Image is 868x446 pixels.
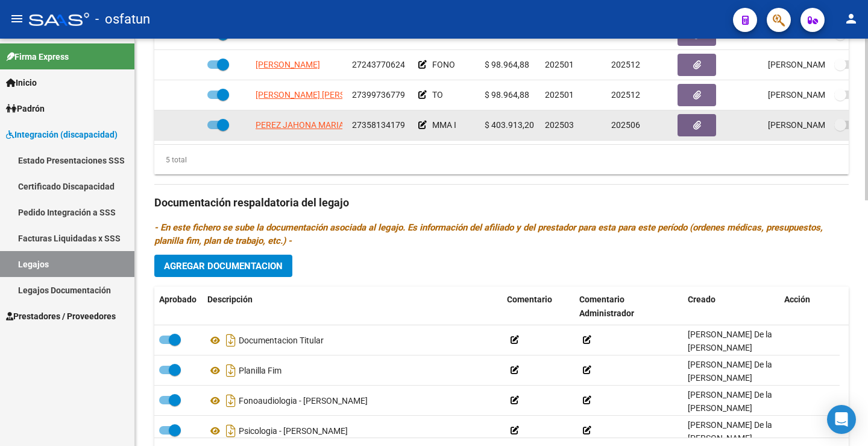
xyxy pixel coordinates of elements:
span: MMA I [432,120,456,130]
span: Inicio [6,76,37,89]
span: 202512 [611,90,640,100]
span: TO [432,90,443,100]
div: 5 total [154,153,187,167]
div: Documentacion Titular [207,331,497,350]
span: 202512 [611,60,640,69]
span: - osfatun [95,6,150,33]
span: Creado [688,295,715,304]
datatable-header-cell: Comentario [502,287,574,327]
span: Integración (discapacidad) [6,128,118,141]
span: 202501 [545,90,574,100]
span: 27358134179 [352,120,405,130]
span: Descripción [207,295,253,304]
span: 202506 [611,120,640,130]
i: Descargar documento [223,361,239,380]
span: $ 98.964,88 [485,90,529,100]
span: [PERSON_NAME] De la [PERSON_NAME] [688,330,772,353]
div: Fonoaudiologia - [PERSON_NAME] [207,391,497,410]
span: Comentario [507,295,552,304]
span: Firma Express [6,50,69,63]
span: 202501 [545,60,574,69]
span: 27399736779 [352,90,405,100]
span: [PERSON_NAME] [PERSON_NAME] [256,90,386,100]
span: [PERSON_NAME] De la [PERSON_NAME] [688,420,772,444]
span: $ 403.913,20 [485,120,534,130]
div: Psicologia - [PERSON_NAME] [207,421,497,441]
span: [PERSON_NAME] De la [PERSON_NAME] [688,360,772,383]
div: Open Intercom Messenger [827,405,856,434]
h3: Documentación respaldatoria del legajo [154,194,849,211]
i: Descargar documento [223,421,239,441]
mat-icon: menu [10,11,24,26]
span: Padrón [6,102,45,115]
span: 202503 [545,120,574,130]
mat-icon: person [844,11,858,26]
span: PEREZ JAHONA MARIANELA [256,120,365,130]
button: Agregar Documentacion [154,255,292,277]
span: Agregar Documentacion [164,261,283,272]
span: Acción [784,295,810,304]
span: Aprobado [159,295,197,304]
datatable-header-cell: Creado [683,287,779,327]
span: Prestadores / Proveedores [6,310,116,323]
datatable-header-cell: Acción [779,287,840,327]
span: FONO [432,60,455,69]
i: - En este fichero se sube la documentación asociada al legajo. Es información del afiliado y del ... [154,222,823,246]
datatable-header-cell: Comentario Administrador [574,287,683,327]
span: 27243770624 [352,60,405,69]
datatable-header-cell: Aprobado [154,287,203,327]
i: Descargar documento [223,391,239,410]
span: [PERSON_NAME] De la [PERSON_NAME] [688,390,772,413]
span: $ 98.964,88 [485,60,529,69]
i: Descargar documento [223,331,239,350]
div: Planilla Fim [207,361,497,380]
datatable-header-cell: Descripción [203,287,502,327]
span: Comentario Administrador [579,295,634,318]
span: [PERSON_NAME] [256,60,320,69]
